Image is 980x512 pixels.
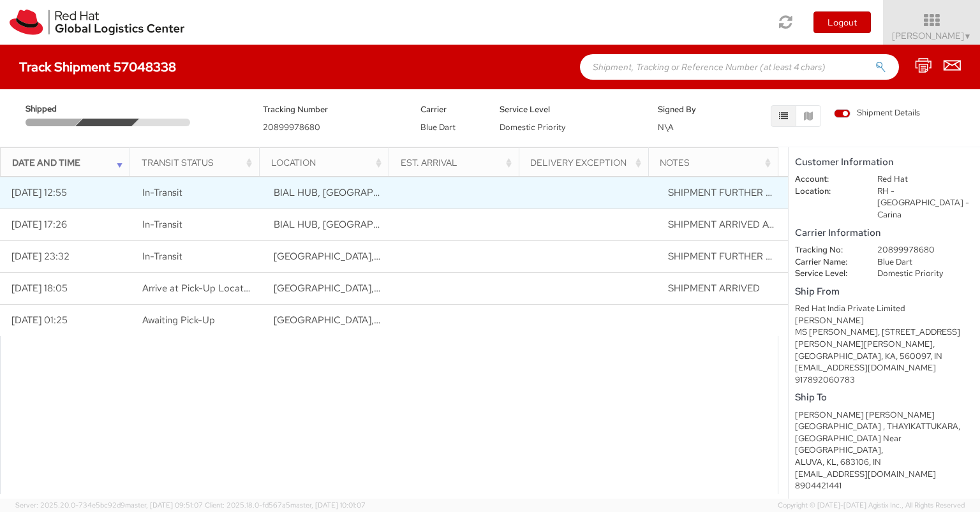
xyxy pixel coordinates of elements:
div: [GEOGRAPHIC_DATA] , THAYIKATTUKARA, [GEOGRAPHIC_DATA] Near [GEOGRAPHIC_DATA], [795,421,974,457]
span: BIAL HUB, BANGALORE, KARNATAKA [274,218,523,231]
h5: Service Level [500,105,639,114]
div: [EMAIL_ADDRESS][DOMAIN_NAME] [795,469,974,481]
span: SHIPMENT ARRIVED AT HUB [668,218,873,231]
dt: Carrier Name: [785,256,868,268]
div: ALUVA, KL, 683106, IN [795,457,974,469]
span: Arrive at Pick-Up Location [142,282,256,295]
div: [GEOGRAPHIC_DATA], KA, 560097, IN [795,351,974,363]
span: In-Transit [142,218,182,231]
span: SHIPMENT ARRIVED [668,282,760,295]
div: Date and Time [12,156,126,169]
h5: Tracking Number [263,105,402,114]
span: BANGALORE, KA, IN [274,282,491,295]
img: rh-logistics-00dfa346123c4ec078e1.svg [10,10,184,35]
span: BIAL HUB, BANGALORE, KARNATAKA [274,186,523,199]
div: Red Hat India Private Limited [PERSON_NAME] [795,303,974,326]
dt: Tracking No: [785,244,868,256]
span: master, [DATE] 10:01:07 [290,501,366,509]
h4: Track Shipment 57048338 [19,60,176,74]
span: In-Transit [142,186,182,199]
div: Delivery Exception [530,156,644,169]
span: SHIPMENT FURTHER CONNECTED [668,186,825,199]
span: Server: 2025.20.0-734e5bc92d9 [15,501,203,509]
span: Awaiting Pick-Up [142,314,215,326]
div: Transit Status [142,156,256,169]
span: [PERSON_NAME] [892,30,972,41]
div: Est. Arrival [401,156,515,169]
dt: Location: [785,186,868,198]
span: BANGALORE, KA, IN [274,314,491,326]
span: Copyright © [DATE]-[DATE] Agistix Inc., All Rights Reserved [778,501,965,511]
h5: Ship To [795,392,974,403]
span: In-Transit [142,250,182,263]
h5: Signed By [658,105,718,114]
h5: Carrier [420,105,480,114]
span: Blue Dart [420,122,456,133]
h5: Customer Information [795,157,974,168]
span: ▼ [964,31,972,41]
label: Shipment Details [834,107,920,121]
span: VIDYARANYAPURA, BENGALURU, KARNATAKA [274,250,577,263]
div: Location [271,156,385,169]
span: Shipment Details [834,107,920,119]
span: Client: 2025.18.0-fd567a5 [205,501,366,509]
span: N\A [658,122,674,133]
div: 917892060783 [795,374,974,386]
span: SHIPMENT FURTHER CONNECTED [668,250,825,263]
input: Shipment, Tracking or Reference Number (at least 4 chars) [580,54,899,80]
div: Notes [660,156,774,169]
span: Domestic Priority [500,122,565,133]
div: MS [PERSON_NAME], [STREET_ADDRESS][PERSON_NAME][PERSON_NAME], [795,326,974,350]
div: 8904421441 [795,480,974,492]
span: 20899978680 [263,122,320,133]
span: Shipped [26,103,80,115]
div: [PERSON_NAME] [PERSON_NAME] [795,409,974,421]
dt: Service Level: [785,268,868,280]
h5: Ship From [795,286,974,297]
button: Logout [813,11,871,33]
div: [EMAIL_ADDRESS][DOMAIN_NAME] [795,362,974,374]
h5: Carrier Information [795,228,974,238]
dt: Account: [785,173,868,186]
span: master, [DATE] 09:51:07 [125,501,203,509]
